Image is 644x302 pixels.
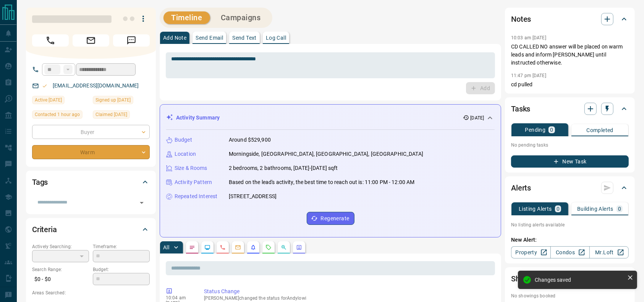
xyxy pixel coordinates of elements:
p: No pending tasks [511,139,629,151]
p: Actively Searching: [32,243,89,250]
p: No showings booked [511,292,629,299]
p: All [163,245,169,250]
span: Contacted 1 hour ago [35,111,80,118]
svg: Requests [265,244,272,250]
textarea: To enrich screen reader interactions, please activate Accessibility in Grammarly extension settings [171,56,490,75]
button: Regenerate [307,212,354,225]
svg: Notes [189,244,195,250]
a: Condos [550,246,590,258]
p: Listing Alerts [519,206,552,212]
p: [STREET_ADDRESS] [229,192,277,200]
button: Timeline [163,11,210,24]
p: CD CALLED NO answer will be placed on warm leads and inform [PERSON_NAME] until instructed otherw... [511,43,629,67]
p: 0 [618,206,621,212]
div: Alerts [511,179,629,197]
h2: Criteria [32,223,57,236]
p: Budget: [93,266,150,273]
p: Budget [175,136,192,144]
p: [DATE] [471,115,484,121]
div: Sat Aug 16 2025 [93,96,150,107]
p: Based on the lead's activity, the best time to reach out is: 11:00 PM - 12:00 AM [229,178,415,186]
p: No listing alerts available [511,221,629,228]
div: Activity Summary[DATE] [166,111,495,125]
div: Tags [32,173,150,191]
svg: Opportunities [281,244,287,250]
p: 0 [557,206,560,212]
h2: Alerts [511,182,531,194]
svg: Calls [220,244,226,250]
span: Message [113,34,150,47]
button: Campaigns [213,11,269,24]
p: Search Range: [32,266,89,273]
p: Areas Searched: [32,289,150,296]
h2: Tags [32,176,48,188]
p: Size & Rooms [175,164,207,172]
p: Pending [525,127,546,132]
p: Status Change [204,287,492,296]
p: Activity Pattern [175,178,212,186]
p: 0 [550,127,553,132]
span: Active [DATE] [35,96,62,104]
h2: Notes [511,13,531,25]
h2: Showings [511,273,544,285]
button: New Task [511,155,629,168]
p: $0 - $0 [32,273,89,286]
p: Timeframe: [93,243,150,250]
h2: Tasks [511,103,530,115]
div: Showings [511,270,629,288]
div: Buyer [32,125,150,139]
p: Send Email [196,35,223,40]
p: Completed [586,128,613,133]
p: Building Alerts [577,206,613,212]
p: New Alert: [511,236,629,244]
div: Notes [511,10,629,28]
svg: Lead Browsing Activity [204,244,210,250]
div: Criteria [32,220,150,239]
div: Warm [32,145,150,159]
p: 2 bedrooms, 2 bathrooms, [DATE]-[DATE] sqft [229,164,338,172]
svg: Emails [235,244,241,250]
div: Mon Aug 18 2025 [32,110,89,121]
p: Around $529,900 [229,136,271,144]
span: Signed up [DATE] [95,96,131,104]
p: 10:04 am [166,295,193,300]
p: Repeated Interest [175,192,217,200]
a: [EMAIL_ADDRESS][DOMAIN_NAME] [53,82,139,89]
span: Email [73,34,109,47]
a: Property [511,246,550,258]
a: Mr.Loft [589,246,629,258]
p: Add Note [163,35,186,40]
span: Claimed [DATE] [95,111,127,118]
p: Activity Summary [176,114,220,122]
p: Morningside, [GEOGRAPHIC_DATA], [GEOGRAPHIC_DATA], [GEOGRAPHIC_DATA] [229,150,423,158]
div: Changes saved [535,277,624,283]
button: Open [136,197,147,208]
span: Call [32,34,69,47]
svg: Email Valid [42,83,47,89]
svg: Listing Alerts [250,244,256,250]
p: [PERSON_NAME] changed the status for Andylowi [204,296,492,301]
p: cd pulled [511,81,629,89]
svg: Agent Actions [296,244,302,250]
div: Tasks [511,100,629,118]
p: Log Call [266,35,286,40]
p: Send Text [232,35,257,40]
p: 10:03 am [DATE] [511,35,546,40]
p: 11:47 pm [DATE] [511,73,546,78]
div: Sat Aug 16 2025 [32,96,89,107]
p: Location [175,150,196,158]
div: Sat Aug 16 2025 [93,110,150,121]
